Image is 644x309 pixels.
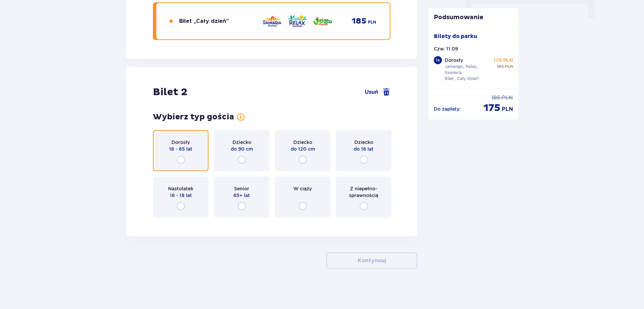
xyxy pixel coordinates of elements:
[502,94,513,102] p: PLN
[232,139,251,146] p: Dziecko
[434,106,461,112] p: Do zapłaty :
[352,16,366,26] p: 185
[231,146,253,152] p: do 90 cm
[445,76,480,82] p: Bilet „Cały dzień”
[428,13,519,22] p: Podsumowanie
[293,185,312,192] p: W ciąży
[179,17,229,25] p: Bilet „Cały dzień”
[368,19,376,25] p: PLN
[170,192,192,199] p: 16 - 18 lat
[497,64,504,70] p: 185
[293,139,312,146] p: Dziecko
[491,94,500,102] p: 185
[153,112,234,122] p: Wybierz typ gościa
[445,57,463,64] p: Dorosły
[365,88,378,96] span: Usuń
[153,86,187,99] p: Bilet 2
[358,257,386,264] p: Kontynuuj
[354,139,373,146] p: Dziecko
[291,146,315,152] p: do 120 cm
[483,102,501,114] p: 175
[326,253,417,269] button: Kontynuuj
[233,192,250,199] p: 65+ lat
[262,14,282,28] img: zone logo
[169,146,192,152] p: 18 - 65 lat
[434,45,458,52] p: Czw. 11.09
[494,57,513,64] p: 175 PLN
[445,64,491,76] p: Jamango, Relax, Saunaria
[171,139,190,146] p: Dorosły
[502,106,513,113] p: PLN
[354,146,374,152] p: do 16 lat
[313,14,332,28] img: zone logo
[505,64,513,70] p: PLN
[434,33,477,40] p: Bilety do parku
[287,14,307,28] img: zone logo
[365,88,390,96] a: Usuń
[342,185,385,199] p: Z niepełno­sprawnością
[168,185,193,192] p: Nastolatek
[434,56,442,64] div: 1 x
[234,185,249,192] p: Senior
